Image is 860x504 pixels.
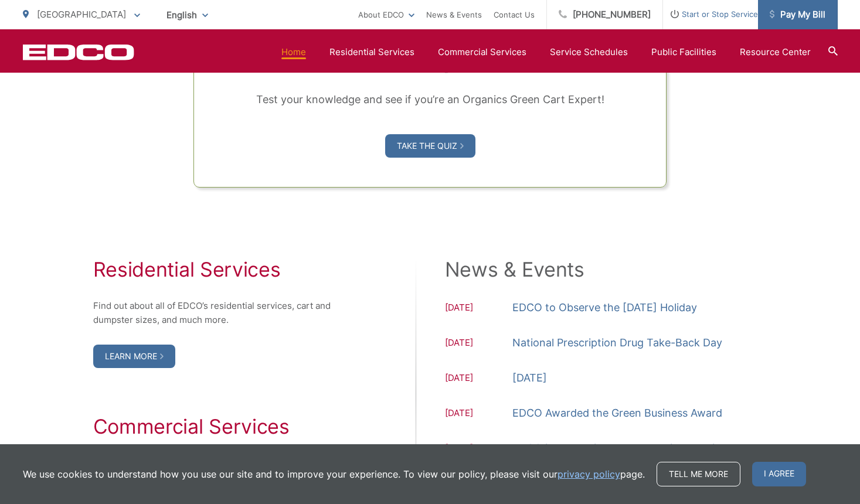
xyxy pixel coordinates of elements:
[329,45,414,59] a: Residential Services
[23,467,645,481] p: We use cookies to understand how you use our site and to improve your experience. To view our pol...
[512,299,697,316] a: EDCO to Observe the [DATE] Holiday
[445,371,512,387] span: [DATE]
[445,406,512,422] span: [DATE]
[158,5,217,25] span: English
[445,441,512,492] span: [DATE]
[438,45,526,59] a: Commercial Services
[445,301,512,316] span: [DATE]
[512,369,547,387] a: [DATE]
[93,299,345,327] p: Find out about all of EDCO’s residential services, cart and dumpster sizes, and much more.
[358,8,414,22] a: About EDCO
[37,9,126,20] span: [GEOGRAPHIC_DATA]
[281,45,306,59] a: Home
[426,8,482,22] a: News & Events
[223,91,636,108] p: Test your knowledge and see if you’re an Organics Green Cart Expert!
[445,336,512,352] span: [DATE]
[770,8,825,22] span: Pay My Bill
[512,440,767,492] a: EDCO is Recognized by the National Latina Business Women Association-[GEOGRAPHIC_DATA]
[558,467,620,481] a: privacy policy
[550,45,628,59] a: Service Schedules
[93,415,345,438] h2: Commercial Services
[512,404,722,422] a: EDCO Awarded the Green Business Award
[445,258,767,281] h2: News & Events
[512,334,722,352] a: National Prescription Drug Take-Back Day
[494,8,535,22] a: Contact Us
[23,44,134,60] a: EDCD logo. Return to the homepage.
[93,258,345,281] h2: Residential Services
[651,45,716,59] a: Public Facilities
[93,345,175,368] a: Learn More
[385,134,475,158] a: Take the Quiz
[740,45,811,59] a: Resource Center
